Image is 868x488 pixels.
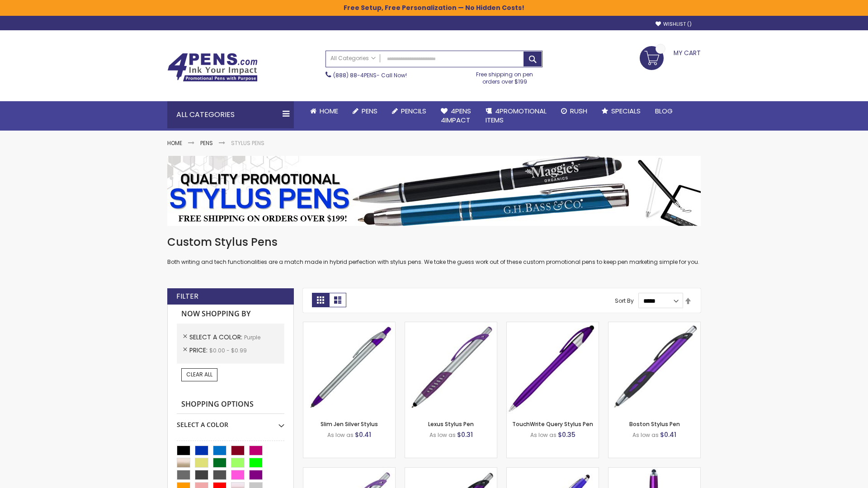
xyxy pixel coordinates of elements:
[611,106,641,116] span: Specials
[345,101,385,121] a: Pens
[167,235,701,266] div: Both writing and tech functionalities are a match made in hybrid perfection with stylus pens. We ...
[428,420,474,428] a: Lexus Stylus Pen
[231,139,264,147] strong: Stylus Pens
[333,71,407,79] span: - Call Now!
[167,235,701,249] h1: Custom Stylus Pens
[609,322,700,414] img: Boston Stylus Pen-Purple
[429,431,456,439] span: As low as
[594,101,648,121] a: Specials
[189,346,209,355] span: Price
[629,420,680,428] a: Boston Stylus Pen
[405,467,497,475] a: Lexus Metallic Stylus Pen-Purple
[457,430,473,439] span: $0.31
[181,368,217,381] a: Clear All
[648,101,680,121] a: Blog
[333,71,377,79] a: (888) 88-4PENS
[609,467,700,475] a: TouchWrite Command Stylus Pen-Purple
[385,101,434,121] a: Pencils
[244,333,260,341] span: Purple
[405,322,497,329] a: Lexus Stylus Pen-Purple
[330,55,376,62] span: All Categories
[177,305,284,324] strong: Now Shopping by
[303,322,395,329] a: Slim Jen Silver Stylus-Purple
[401,106,426,116] span: Pencils
[167,156,701,226] img: Stylus Pens
[656,21,692,28] a: Wishlist
[558,430,576,439] span: $0.35
[507,322,599,414] img: TouchWrite Query Stylus Pen-Purple
[303,467,395,475] a: Boston Silver Stylus Pen-Purple
[405,322,497,414] img: Lexus Stylus Pen-Purple
[362,106,377,116] span: Pens
[530,431,557,439] span: As low as
[186,371,212,378] span: Clear All
[467,67,543,85] div: Free shipping on pen orders over $199
[320,106,338,116] span: Home
[327,431,354,439] span: As low as
[177,414,284,429] div: Select A Color
[312,293,329,307] strong: Grid
[177,395,284,414] strong: Shopping Options
[355,430,371,439] span: $0.41
[167,101,294,128] div: All Categories
[303,101,345,121] a: Home
[554,101,594,121] a: Rush
[660,430,676,439] span: $0.41
[434,101,478,131] a: 4Pens4impact
[167,53,258,82] img: 4Pens Custom Pens and Promotional Products
[326,51,380,66] a: All Categories
[507,467,599,475] a: Sierra Stylus Twist Pen-Purple
[478,101,554,131] a: 4PROMOTIONALITEMS
[209,347,247,354] span: $0.00 - $0.99
[321,420,378,428] a: Slim Jen Silver Stylus
[655,106,673,116] span: Blog
[303,322,395,414] img: Slim Jen Silver Stylus-Purple
[486,106,547,125] span: 4PROMOTIONAL ITEMS
[200,139,213,147] a: Pens
[512,420,593,428] a: TouchWrite Query Stylus Pen
[609,322,700,329] a: Boston Stylus Pen-Purple
[632,431,659,439] span: As low as
[507,322,599,329] a: TouchWrite Query Stylus Pen-Purple
[176,291,198,301] strong: Filter
[570,106,587,116] span: Rush
[615,297,634,305] label: Sort By
[189,333,244,342] span: Select A Color
[167,139,182,147] a: Home
[441,106,471,125] span: 4Pens 4impact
